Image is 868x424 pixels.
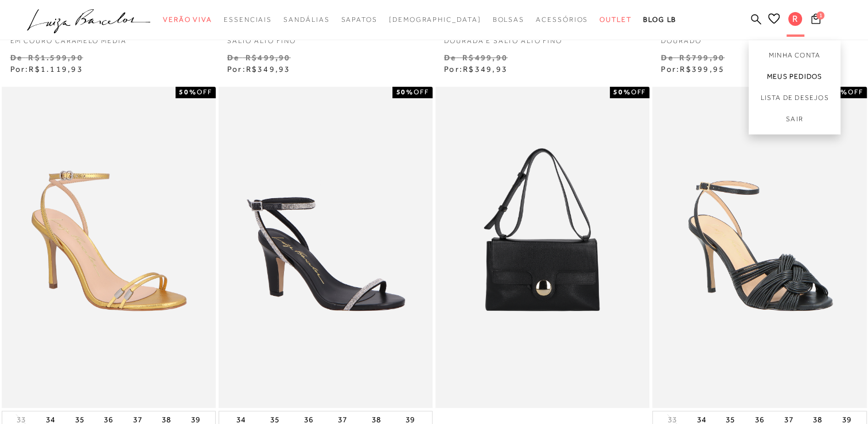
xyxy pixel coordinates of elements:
[389,16,481,24] span: [DEMOGRAPHIC_DATA]
[492,9,524,30] a: categoryNavScreenReaderText
[179,88,197,96] strong: 50%
[444,64,508,74] span: Por:
[444,53,456,62] small: De
[653,88,865,407] a: SANDÁLIA SALTO ALTO MULTITIRAS ROLOTÊ PRETO SANDÁLIA SALTO ALTO MULTITIRAS ROLOTÊ PRETO
[788,12,802,26] span: R
[749,87,840,109] a: Lista de desejos
[808,13,824,28] button: 1
[10,53,22,62] small: De
[341,9,377,30] a: categoryNavScreenReaderText
[389,9,481,30] a: noSubCategoriesText
[283,9,329,30] a: categoryNavScreenReaderText
[283,16,329,24] span: Sandálias
[10,64,83,74] span: Por:
[224,9,272,30] a: categoryNavScreenReaderText
[749,66,840,87] a: Meus Pedidos
[749,109,840,134] a: Sair
[163,16,212,24] span: Verão Viva
[643,16,676,24] span: BLOG LB
[536,9,588,30] a: categoryNavScreenReaderText
[680,64,725,74] span: R$399,95
[414,88,429,96] span: OFF
[613,88,631,96] strong: 50%
[600,9,632,30] a: categoryNavScreenReaderText
[536,16,588,24] span: Acessórios
[749,40,840,66] a: Minha Conta
[816,11,824,20] span: 1
[224,16,272,24] span: Essenciais
[396,88,414,96] strong: 50%
[643,9,676,30] a: BLOG LB
[463,64,508,74] span: R$349,93
[3,88,215,407] a: SANDÁLIA DE TIRAS ULTRA FINAS EM COURO DOURADO DE SALTO ALTO FINO SANDÁLIA DE TIRAS ULTRA FINAS E...
[661,53,673,62] small: De
[341,16,377,24] span: Sapatos
[679,53,725,62] small: R$799,90
[163,9,212,30] a: categoryNavScreenReaderText
[246,64,291,74] span: R$349,93
[28,53,83,62] small: R$1.599,90
[783,11,808,29] button: R
[462,53,508,62] small: R$499,90
[437,88,648,407] img: BOLSA CROSSBODY EM COURO PRETO COM FECHAMENTO DE METAL MÉDIA
[661,64,725,74] span: Por:
[3,88,215,407] img: SANDÁLIA DE TIRAS ULTRA FINAS EM COURO DOURADO DE SALTO ALTO FINO
[653,88,865,407] img: SANDÁLIA SALTO ALTO MULTITIRAS ROLOTÊ PRETO
[600,16,632,24] span: Outlet
[630,88,646,96] span: OFF
[220,88,431,407] img: SANDÁLIA DE TIRAS BRILHANTES EM COURO PRETO E SALTO ALTO
[29,64,83,74] span: R$1.119,93
[492,16,524,24] span: Bolsas
[437,88,648,407] a: BOLSA CROSSBODY EM COURO PRETO COM FECHAMENTO DE METAL MÉDIA BOLSA CROSSBODY EM COURO PRETO COM F...
[848,88,863,96] span: OFF
[227,64,291,74] span: Por:
[227,53,239,62] small: De
[246,53,291,62] small: R$499,90
[197,88,212,96] span: OFF
[220,88,431,407] a: SANDÁLIA DE TIRAS BRILHANTES EM COURO PRETO E SALTO ALTO SANDÁLIA DE TIRAS BRILHANTES EM COURO PR...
